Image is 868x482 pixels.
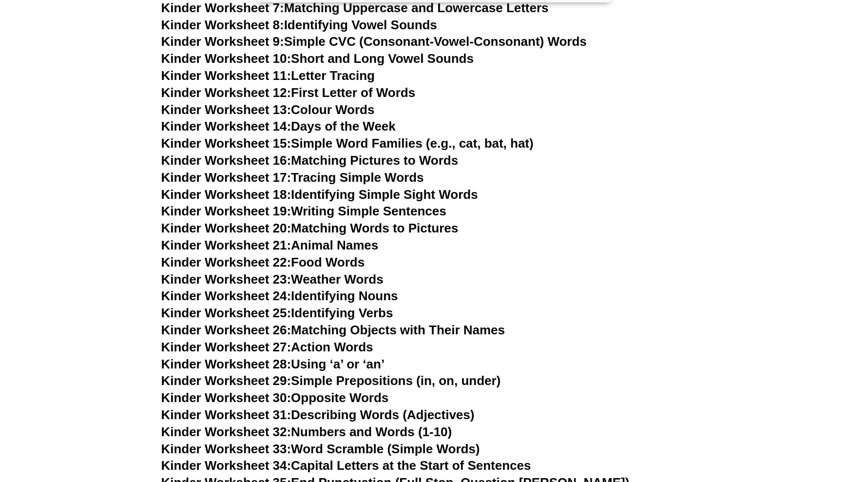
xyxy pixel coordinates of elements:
[161,102,291,117] span: Kinder Worksheet 13:
[161,238,291,252] span: Kinder Worksheet 21:
[161,187,291,202] span: Kinder Worksheet 18:
[161,289,398,303] a: Kinder Worksheet 24:Identifying Nouns
[161,119,291,134] span: Kinder Worksheet 14:
[161,51,291,66] span: Kinder Worksheet 10:
[161,51,474,66] a: Kinder Worksheet 10:Short and Long Vowel Sounds
[161,390,389,405] a: Kinder Worksheet 30:Opposite Words
[161,34,587,49] a: Kinder Worksheet 9:Simple CVC (Consonant-Vowel-Consonant) Words
[161,170,291,185] span: Kinder Worksheet 17:
[161,407,475,422] a: Kinder Worksheet 31:Describing Words (Adjectives)
[161,442,480,456] a: Kinder Worksheet 33:Word Scramble (Simple Words)
[161,340,291,354] span: Kinder Worksheet 27:
[161,136,291,151] span: Kinder Worksheet 15:
[161,187,478,202] a: Kinder Worksheet 18:Identifying Simple Sight Words
[161,0,284,15] span: Kinder Worksheet 7:
[161,442,291,456] span: Kinder Worksheet 33:
[161,34,284,49] span: Kinder Worksheet 9:
[161,306,393,320] a: Kinder Worksheet 25:Identifying Verbs
[161,424,291,439] span: Kinder Worksheet 32:
[161,170,424,185] a: Kinder Worksheet 17:Tracing Simple Words
[161,102,375,117] a: Kinder Worksheet 13:Colour Words
[161,357,291,371] span: Kinder Worksheet 28:
[706,372,868,482] iframe: Chat Widget
[161,255,365,270] a: Kinder Worksheet 22:Food Words
[161,18,284,32] span: Kinder Worksheet 8:
[161,85,291,100] span: Kinder Worksheet 12:
[161,289,291,303] span: Kinder Worksheet 24:
[161,340,373,354] a: Kinder Worksheet 27:Action Words
[161,272,291,287] span: Kinder Worksheet 23:
[161,18,437,32] a: Kinder Worksheet 8:Identifying Vowel Sounds
[161,357,385,371] a: Kinder Worksheet 28:Using ‘a’ or ‘an’
[161,221,459,235] a: Kinder Worksheet 20:Matching Words to Pictures
[161,153,459,168] a: Kinder Worksheet 16:Matching Pictures to Words
[161,323,505,337] a: Kinder Worksheet 26:Matching Objects with Their Names
[161,119,396,134] a: Kinder Worksheet 14:Days of the Week
[161,153,291,168] span: Kinder Worksheet 16:
[161,68,291,83] span: Kinder Worksheet 11:
[161,373,501,388] a: Kinder Worksheet 29:Simple Prepositions (in, on, under)
[161,458,291,473] span: Kinder Worksheet 34:
[161,221,291,235] span: Kinder Worksheet 20:
[161,204,291,218] span: Kinder Worksheet 19:
[161,323,291,337] span: Kinder Worksheet 26:
[161,306,291,320] span: Kinder Worksheet 25:
[161,204,446,218] a: Kinder Worksheet 19:Writing Simple Sentences
[161,255,291,270] span: Kinder Worksheet 22:
[161,373,291,388] span: Kinder Worksheet 29:
[161,390,291,405] span: Kinder Worksheet 30:
[161,407,291,422] span: Kinder Worksheet 31:
[161,68,375,83] a: Kinder Worksheet 11:Letter Tracing
[161,424,452,439] a: Kinder Worksheet 32:Numbers and Words (1-10)
[161,136,534,151] a: Kinder Worksheet 15:Simple Word Families (e.g., cat, bat, hat)
[161,272,384,287] a: Kinder Worksheet 23:Weather Words
[161,238,379,252] a: Kinder Worksheet 21:Animal Names
[161,85,416,100] a: Kinder Worksheet 12:First Letter of Words
[161,0,549,15] a: Kinder Worksheet 7:Matching Uppercase and Lowercase Letters
[161,458,531,473] a: Kinder Worksheet 34:Capital Letters at the Start of Sentences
